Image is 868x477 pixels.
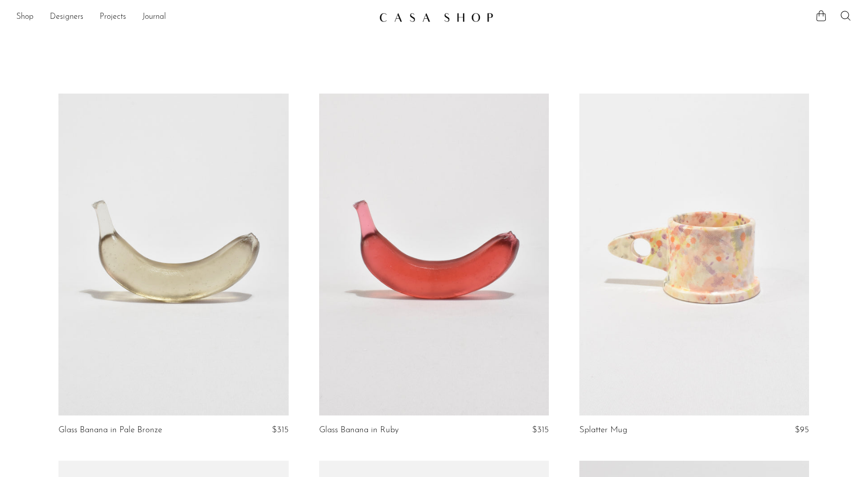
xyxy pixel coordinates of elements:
a: Glass Banana in Ruby [319,426,399,435]
span: $315 [272,426,289,434]
a: Splatter Mug [579,426,627,435]
span: $95 [795,426,809,434]
ul: NEW HEADER MENU [16,9,371,26]
a: Journal [142,11,166,24]
a: Shop [16,11,34,24]
nav: Desktop navigation [16,9,371,26]
span: $315 [532,426,549,434]
a: Projects [100,11,126,24]
a: Designers [50,11,83,24]
a: Glass Banana in Pale Bronze [58,426,162,435]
